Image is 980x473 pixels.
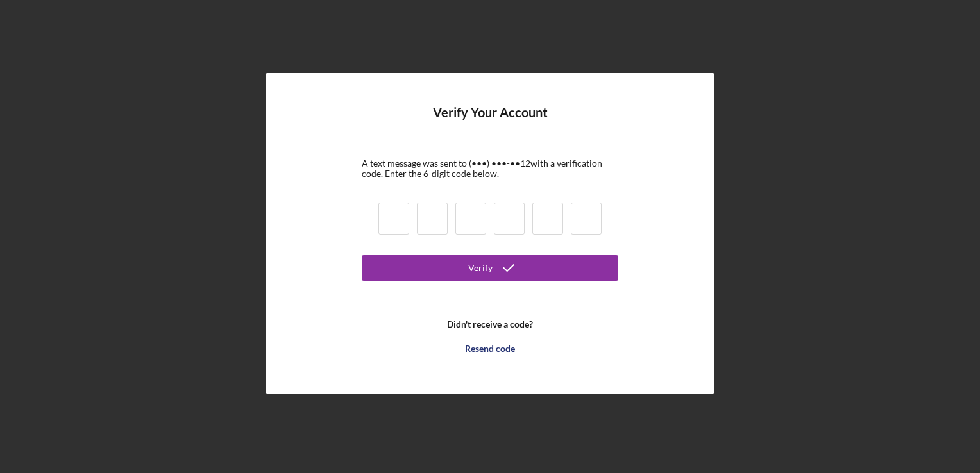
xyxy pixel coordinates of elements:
[433,105,548,139] h4: Verify Your Account
[468,255,493,281] div: Verify
[447,319,533,329] b: Didn't receive a code?
[362,158,618,179] div: A text message was sent to (•••) •••-•• 12 with a verification code. Enter the 6-digit code below.
[465,336,515,361] div: Resend code
[362,336,618,361] button: Resend code
[362,255,618,281] button: Verify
